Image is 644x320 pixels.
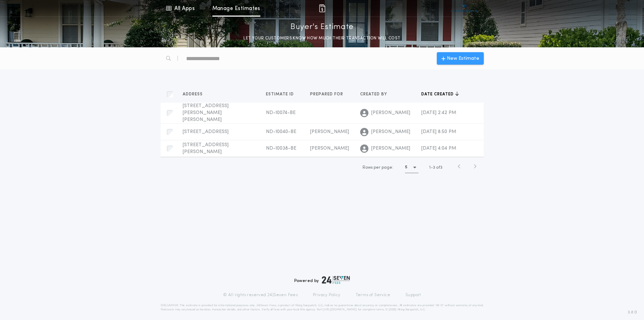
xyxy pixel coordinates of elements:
span: [STREET_ADDRESS] [183,129,229,134]
span: [DATE] 8:50 PM [421,129,456,134]
span: Address [183,92,204,97]
span: [PERSON_NAME] [310,146,349,151]
a: Privacy Policy [313,292,340,298]
button: New Estimate [437,52,484,65]
p: LET YOUR CUSTOMERS KNOW HOW MUCH THEIR TRANSACTION WILL COST [237,35,407,42]
span: 1 [429,166,431,170]
span: [DATE] 4:04 PM [421,146,456,151]
button: Created by [360,91,392,98]
span: [PERSON_NAME] [371,129,410,135]
p: DISCLAIMER: This estimate is provided for informational purposes only. 24|Seven Fees, a product o... [161,303,484,312]
span: 3.8.0 [628,309,637,316]
button: Date created [421,91,459,98]
span: of 3 [436,164,442,171]
p: Buyer's Estimate [290,22,354,33]
span: Created by [360,92,388,97]
span: [PERSON_NAME] [371,145,410,152]
div: Powered by [294,276,350,284]
span: Prepared for [310,92,345,97]
img: logo [322,276,350,284]
a: Terms of Service [356,292,390,298]
h1: 5 [405,164,407,171]
span: Estimate ID [266,92,295,97]
span: ND-10040-BE [266,129,296,134]
span: Date created [421,92,455,97]
span: [PERSON_NAME] [371,110,410,116]
span: New Estimate [447,55,479,62]
span: 3 [433,166,435,170]
span: ND-10038-BE [266,146,296,151]
span: [STREET_ADDRESS][PERSON_NAME] [183,142,229,154]
span: ND-10074-BE [266,110,296,115]
span: [STREET_ADDRESS][PERSON_NAME][PERSON_NAME] [183,103,229,122]
p: © All rights reserved. 24|Seven Fees [223,292,298,298]
button: Address [183,91,208,98]
img: img [318,4,326,12]
button: 5 [405,162,419,173]
a: [URL][DOMAIN_NAME] [323,308,357,311]
span: [DATE] 2:42 PM [421,110,456,115]
a: Support [405,292,421,298]
span: [PERSON_NAME] [310,129,349,134]
button: Estimate ID [266,91,299,98]
img: vs-icon [451,5,477,12]
span: Rows per page: [363,166,393,170]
